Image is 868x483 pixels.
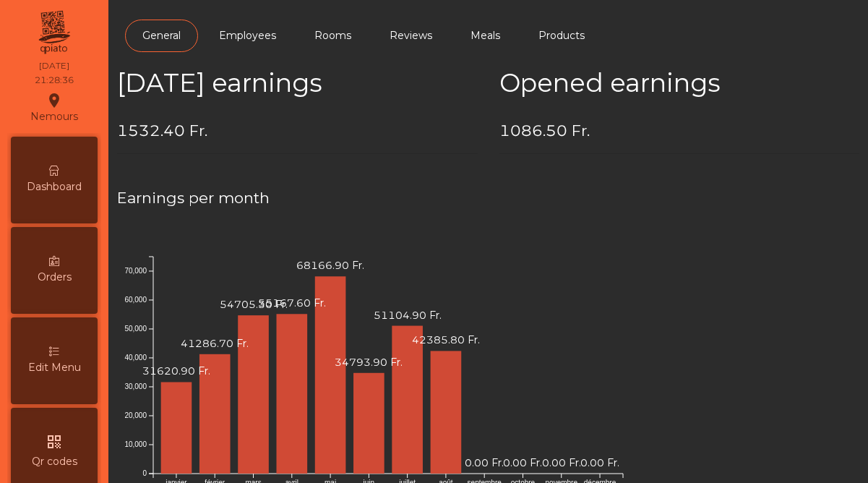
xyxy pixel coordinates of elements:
[465,456,504,469] text: 0.00 Fr.
[117,120,478,142] h4: 1532.40 Fr.
[28,360,81,375] span: Edit Menu
[124,354,147,362] text: 40,000
[142,469,147,477] text: 0
[124,440,147,448] text: 10,000
[372,20,450,52] a: Reviews
[374,308,442,321] text: 51104.90 Fr.
[32,454,77,469] span: Qr codes
[124,296,147,304] text: 60,000
[46,92,63,109] i: location_on
[220,298,288,311] text: 54705.30 Fr.
[503,456,542,469] text: 0.00 Fr.
[39,59,69,72] div: [DATE]
[46,433,63,450] i: qr_code
[542,456,581,469] text: 0.00 Fr.
[35,74,74,87] div: 21:28:36
[30,90,78,126] div: Nemours
[124,325,147,333] text: 50,000
[580,456,619,469] text: 0.00 Fr.
[142,364,210,377] text: 31620.90 Fr.
[412,333,480,346] text: 42385.80 Fr.
[124,411,147,419] text: 20,000
[36,7,72,58] img: qpiato
[335,356,403,369] text: 34793.90 Fr.
[297,20,369,52] a: Rooms
[38,270,72,285] span: Orders
[499,68,860,98] h2: Opened earnings
[453,20,517,52] a: Meals
[296,259,364,272] text: 68166.90 Fr.
[117,187,859,209] h4: Earnings per month
[181,337,249,350] text: 41286.70 Fr.
[125,20,198,52] a: General
[499,120,860,142] h4: 1086.50 Fr.
[124,382,147,390] text: 30,000
[258,296,326,309] text: 55167.60 Fr.
[521,20,602,52] a: Products
[117,68,478,98] h2: [DATE] earnings
[124,267,147,275] text: 70,000
[27,179,82,195] span: Dashboard
[202,20,293,52] a: Employees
